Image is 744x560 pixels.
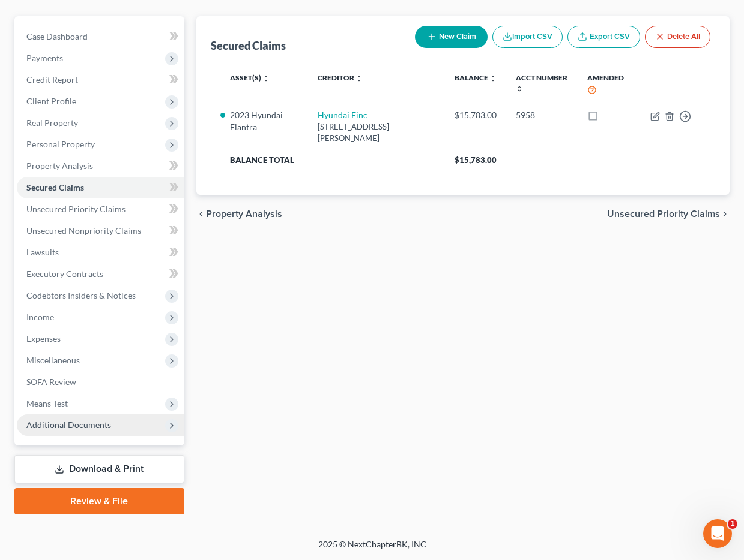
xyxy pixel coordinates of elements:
[26,290,136,300] span: Codebtors Insiders & Notices
[17,220,184,242] a: Unsecured Nonpriority Claims
[455,73,497,82] a: Balance unfold_more
[455,109,497,121] div: $15,783.00
[220,149,445,171] th: Balance Total
[17,371,184,393] a: SOFA Review
[196,209,206,219] i: chevron_left
[318,73,363,82] a: Creditor unfold_more
[26,377,76,387] span: SOFA Review
[516,109,569,121] div: 5958
[26,118,78,128] span: Real Property
[703,519,732,548] iframe: Intercom live chat
[26,161,93,171] span: Property Analysis
[230,109,299,133] li: 2023 Hyundai Elantra
[26,74,78,85] span: Credit Report
[26,182,84,192] span: Secured Claims
[262,75,270,82] i: unfold_more
[14,488,184,514] a: Review & File
[355,75,363,82] i: unfold_more
[17,198,184,220] a: Unsecured Priority Claims
[607,209,720,219] span: Unsecured Priority Claims
[206,209,282,219] span: Property Analysis
[26,312,54,322] span: Income
[26,225,141,236] span: Unsecured Nonpriority Claims
[26,333,61,344] span: Expenses
[645,26,710,48] button: Delete All
[26,247,59,257] span: Lawsuits
[26,53,63,63] span: Payments
[415,26,488,48] button: New Claim
[17,242,184,263] a: Lawsuits
[26,96,76,106] span: Client Profile
[567,26,640,48] a: Export CSV
[26,31,88,41] span: Case Dashboard
[26,420,111,430] span: Additional Documents
[230,73,270,82] a: Asset(s) unfold_more
[26,269,103,279] span: Executory Contracts
[489,75,497,82] i: unfold_more
[607,209,730,219] button: Unsecured Priority Claims chevron_right
[318,110,367,120] a: Hyundai Finc
[26,355,80,365] span: Miscellaneous
[516,85,523,92] i: unfold_more
[720,209,730,219] i: chevron_right
[26,139,95,149] span: Personal Property
[578,66,641,104] th: Amended
[455,155,497,165] span: $15,783.00
[30,538,715,560] div: 2025 © NextChapterBK, INC
[17,177,184,198] a: Secured Claims
[17,69,184,91] a: Credit Report
[17,263,184,285] a: Executory Contracts
[492,26,563,48] button: Import CSV
[26,204,126,214] span: Unsecured Priority Claims
[211,38,286,53] div: Secured Claims
[196,209,282,219] button: chevron_left Property Analysis
[17,26,184,47] a: Case Dashboard
[318,121,435,143] div: [STREET_ADDRESS][PERSON_NAME]
[26,398,68,408] span: Means Test
[14,455,184,483] a: Download & Print
[516,73,567,92] a: Acct Number unfold_more
[728,519,737,529] span: 1
[17,155,184,177] a: Property Analysis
